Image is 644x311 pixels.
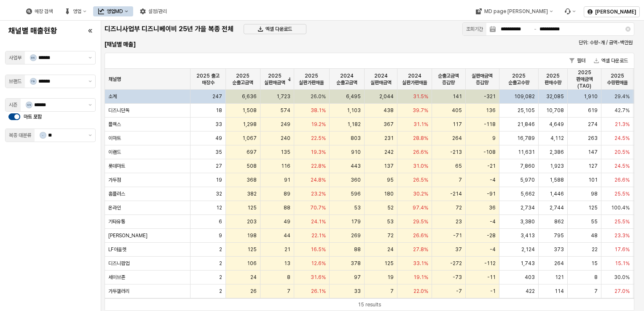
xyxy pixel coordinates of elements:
[550,163,564,169] span: 1,923
[484,260,496,267] span: -112
[413,163,428,169] span: 31.0%
[219,274,222,281] span: 2
[284,204,290,211] span: 88
[554,246,564,253] span: 373
[459,177,462,183] span: 7
[521,190,535,197] span: 5,662
[40,132,46,138] span: -
[487,163,496,169] span: -21
[354,204,361,211] span: 53
[108,149,121,155] span: 이랜드
[281,135,290,142] span: 240
[59,6,91,16] div: 영업
[553,39,633,46] p: 단위: 수량-개 / 금액-백만원
[311,177,326,183] span: 24.8%
[384,121,394,128] span: 367
[216,163,222,169] span: 27
[550,204,564,211] span: 2,744
[85,99,95,111] button: 제안 사항 표시
[413,204,428,211] span: 97.4%
[250,274,257,281] span: 24
[8,27,74,35] h4: 채널별 매출현황
[281,149,290,155] span: 135
[135,6,172,16] button: 설정/관리
[242,107,257,114] span: 1,508
[108,218,125,225] span: 기타유통
[550,177,564,183] span: 1,588
[591,190,598,197] span: 98
[484,93,496,100] span: -321
[450,260,462,267] span: -272
[108,190,125,197] span: 홈플러스
[93,6,133,16] button: 영업MD
[30,78,36,84] span: 79
[521,246,535,253] span: 2,124
[625,27,631,32] button: Clear
[247,163,257,169] span: 508
[413,260,428,267] span: 33.1%
[107,8,123,14] div: 영업MD
[351,163,361,169] span: 443
[215,149,222,155] span: 35
[521,260,535,267] span: 1,743
[550,149,564,155] span: 2,386
[281,163,290,169] span: 116
[284,232,290,239] span: 44
[549,121,564,128] span: 4,649
[287,274,290,281] span: 8
[614,232,630,239] span: 23.3%
[351,260,361,267] span: 378
[216,177,222,183] span: 19
[9,131,31,139] div: 복종 대분류
[310,204,326,211] span: 70.7%
[9,54,21,62] div: 사업부
[242,135,257,142] span: 1,067
[384,149,394,155] span: 242
[247,149,257,155] span: 697
[546,107,564,114] span: 10,708
[287,288,290,295] span: 7
[311,260,326,267] span: 12.6%
[452,107,462,114] span: 405
[413,274,428,281] span: 19.1%
[483,149,496,155] span: -108
[470,6,558,16] div: MD page 이동
[247,190,257,197] span: 382
[346,93,361,100] span: 6,495
[101,21,644,311] main: App Frame
[614,274,630,281] span: 30.0%
[384,190,394,197] span: 180
[559,6,580,16] div: Menu item 6
[30,55,36,61] span: DS
[9,101,17,109] div: 시즌
[311,149,326,155] span: 19.3%
[605,72,630,86] span: 2025 수량판매율
[247,177,257,183] span: 368
[284,218,290,225] span: 49
[351,218,361,225] span: 179
[450,149,462,155] span: -213
[487,190,496,197] span: -91
[566,56,589,66] button: 필터
[518,107,535,114] span: 25,105
[384,135,394,142] span: 231
[453,274,462,281] span: -73
[588,135,598,142] span: 263
[250,288,257,295] span: 26
[456,288,462,295] span: -7
[521,232,535,239] span: 3,413
[219,246,222,253] span: 2
[614,93,630,100] span: 29.4%
[614,218,630,225] span: 25.5%
[594,274,598,281] span: 8
[591,218,598,225] span: 55
[35,8,53,14] div: 매장 검색
[276,93,290,100] span: 1,723
[311,218,326,225] span: 24.1%
[387,274,394,281] span: 19
[413,190,428,197] span: 30.2%
[413,177,428,183] span: 26.5%
[521,204,535,211] span: 2,734
[455,163,462,169] span: 65
[347,107,361,114] span: 1,103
